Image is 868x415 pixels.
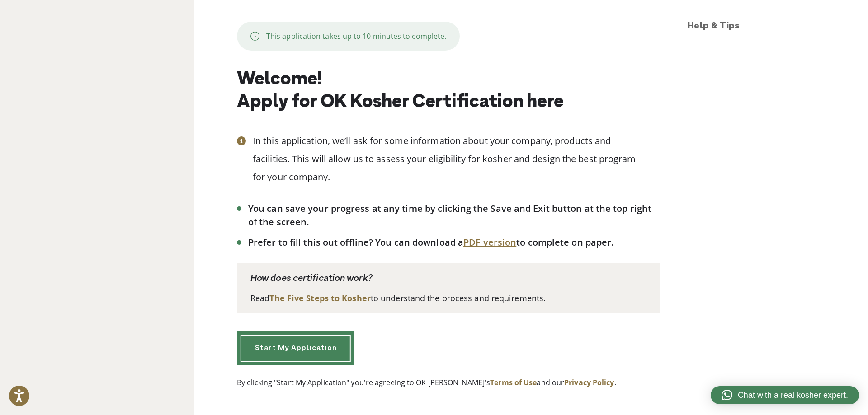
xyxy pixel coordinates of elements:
a: Terms of Use [490,378,537,387]
li: You can save your progress at any time by clicking the Save and Exit button at the top right of t... [248,202,660,229]
p: How does certification work? [250,272,646,285]
a: Chat with a real kosher expert. [711,386,859,404]
h3: Help & Tips [688,20,859,33]
a: PDF version [463,236,516,248]
p: Read to understand the process and requirements. [250,292,646,304]
span: Chat with a real kosher expert. [738,389,848,401]
p: By clicking "Start My Application" you're agreeing to OK [PERSON_NAME]'s and our . [237,377,660,388]
a: Start My Application [237,331,354,365]
a: Privacy Policy [564,378,614,387]
h1: Welcome! Apply for OK Kosher Certification here [237,69,660,114]
li: Prefer to fill this out offline? You can download a to complete on paper. [248,236,660,249]
a: The Five Steps to Kosher [269,293,370,303]
p: This application takes up to 10 minutes to complete. [266,31,446,42]
p: In this application, we’ll ask for some information about your company, products and facilities. ... [253,132,660,186]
